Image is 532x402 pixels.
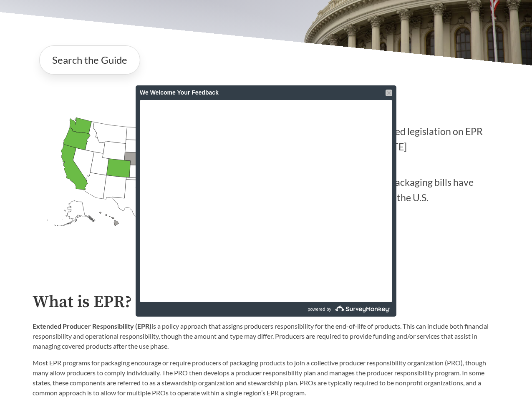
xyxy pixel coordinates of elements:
[308,302,331,317] span: powered by
[33,321,500,351] p: is a policy approach that assigns producers responsibility for the end-of-life of products. This ...
[33,293,500,312] h2: What is EPR?
[33,358,500,398] p: Most EPR programs for packaging encourage or require producers of packaging products to join a co...
[140,85,392,100] div: We Welcome Your Feedback
[39,45,140,75] a: Search the Guide
[33,322,151,330] strong: Extended Producer Responsibility (EPR)
[267,302,392,317] a: powered by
